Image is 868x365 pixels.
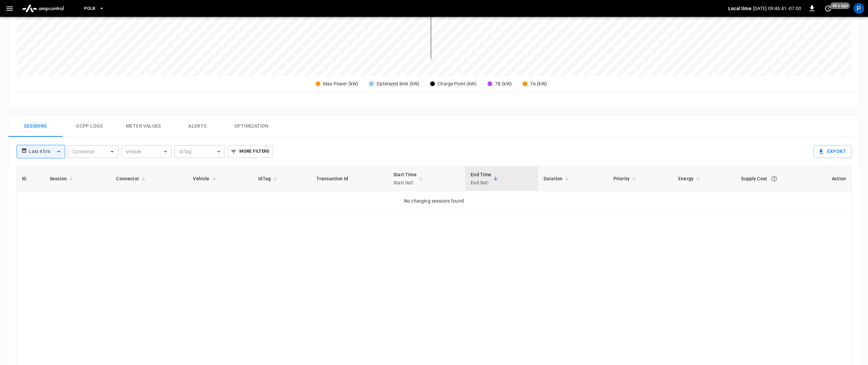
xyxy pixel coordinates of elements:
[393,171,425,187] span: Start TimeStart SoC
[741,173,821,185] div: Supply Cost
[29,145,65,158] div: Last 4 hrs
[170,115,225,137] button: Alerts
[193,175,218,183] span: Vehicle
[116,175,148,183] span: Connector
[376,80,419,87] div: Optimized limit (kW)
[830,2,850,9] span: 40 s ago
[768,173,780,185] button: The cost of your charging session based on your supply rates
[753,5,801,12] p: [DATE] 09:46:41 -07:00
[613,175,638,183] span: Priority
[471,171,491,187] div: End Time
[19,2,67,15] img: ampcontrol.io logo
[323,80,358,87] div: Max Power (kW)
[853,3,864,14] div: profile-icon
[393,179,417,187] p: Start SoC
[81,2,107,15] button: PoLB
[62,115,116,137] button: Ocpp logs
[471,179,491,187] p: End SoC
[116,115,170,137] button: Meter Values
[225,115,279,137] button: Optimization
[393,171,417,187] div: Start Time
[17,166,851,211] table: sessions table
[471,171,500,187] span: End TimeEnd SoC
[311,166,388,191] th: Transaction Id
[826,166,851,191] th: Action
[50,175,76,183] span: Session
[84,5,96,12] span: PoLB
[8,115,62,137] button: Sessions
[823,3,834,14] button: set refresh interval
[17,191,851,211] td: No charging sessions found
[814,145,851,158] button: Export
[258,175,280,183] span: IdTag
[17,166,44,191] th: ID
[228,145,273,158] button: More Filters
[678,175,702,183] span: Energy
[438,80,477,87] div: Charge Point (kW)
[530,80,547,87] div: 7A (kW)
[544,175,571,183] span: Duration
[728,5,752,12] p: Local time
[495,80,512,87] div: 7B (kW)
